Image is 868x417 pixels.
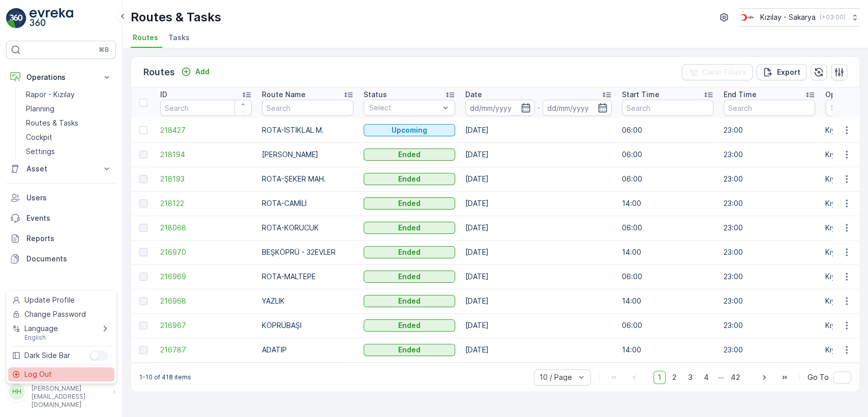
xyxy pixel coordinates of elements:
[257,338,358,362] td: ADATIP
[22,116,116,130] a: Routes & Tasks
[26,213,112,223] p: Events
[668,371,681,384] span: 2
[719,216,820,240] td: 23:00
[131,9,221,25] p: Routes & Tasks
[139,248,147,256] div: Toggle Row Selected
[257,118,358,142] td: ROTA-İSTİKLAL M.
[719,142,820,167] td: 23:00
[139,321,147,330] div: Toggle Row Selected
[160,150,252,160] a: 218194
[6,374,116,409] button: HH[PERSON_NAME].vural[PERSON_NAME][EMAIL_ADDRESS][DOMAIN_NAME]
[719,338,820,362] td: 23:00
[139,273,147,281] div: Toggle Row Selected
[139,346,147,354] div: Toggle Row Selected
[398,198,421,208] p: Ended
[160,320,252,331] a: 216967
[257,167,358,191] td: ROTA-ŞEKER MAH.
[719,313,820,338] td: 23:00
[364,319,455,332] button: Ended
[757,64,806,80] button: Export
[617,240,719,264] td: 14:00
[133,33,158,43] span: Routes
[139,126,147,134] div: Toggle Row Selected
[26,104,54,114] p: Planning
[398,247,421,257] p: Ended
[22,130,116,144] a: Cockpit
[682,64,753,80] button: Clear Filters
[26,90,75,100] p: Rapor - Kızılay
[724,90,757,100] p: End Time
[460,167,617,191] td: [DATE]
[738,8,860,26] button: Kızılay - Sakarya(+03:00)
[26,254,112,264] p: Documents
[617,142,719,167] td: 06:00
[537,102,541,114] p: -
[6,67,116,87] button: Operations
[617,167,719,191] td: 06:00
[160,247,252,257] a: 216970
[262,90,306,100] p: Route Name
[543,100,612,116] input: dd/mm/yyyy
[617,264,719,289] td: 06:00
[460,191,617,216] td: [DATE]
[22,87,116,102] a: Rapor - Kızılay
[6,159,116,179] button: Asset
[398,223,421,233] p: Ended
[32,384,109,409] p: [PERSON_NAME][EMAIL_ADDRESS][DOMAIN_NAME]
[622,90,660,100] p: Start Time
[738,12,756,23] img: k%C4%B1z%C4%B1lay_DTAvauz.png
[139,151,147,159] div: Toggle Row Selected
[364,90,387,100] p: Status
[257,289,358,313] td: YAZLIK
[160,174,252,184] a: 218193
[160,345,252,355] span: 216787
[398,174,421,184] p: Ended
[807,372,829,382] span: Go To
[617,289,719,313] td: 14:00
[364,148,455,161] button: Ended
[726,371,745,384] span: 42
[6,188,116,208] a: Users
[718,371,724,384] p: ...
[262,100,353,116] input: Search
[24,309,86,319] span: Change Password
[26,132,52,142] p: Cockpit
[22,102,116,116] a: Planning
[617,313,719,338] td: 06:00
[719,289,820,313] td: 23:00
[719,167,820,191] td: 23:00
[160,125,252,135] a: 218427
[29,8,73,28] img: logo_light-DOdMpM7g.png
[364,344,455,356] button: Ended
[139,373,191,381] p: 1-10 of 418 items
[24,334,58,342] span: English
[6,8,26,28] img: logo
[24,295,75,305] span: Update Profile
[26,233,112,244] p: Reports
[398,272,421,282] p: Ended
[622,100,713,116] input: Search
[465,90,482,100] p: Date
[820,13,846,21] p: ( +03:00 )
[460,289,617,313] td: [DATE]
[760,12,816,22] p: Kızılay - Sakarya
[460,264,617,289] td: [DATE]
[168,33,190,43] span: Tasks
[257,216,358,240] td: ROTA-KORUCUK
[160,296,252,306] a: 216968
[26,72,96,82] p: Operations
[139,297,147,305] div: Toggle Row Selected
[702,67,746,77] p: Clear Filters
[99,46,109,54] p: ⌘B
[257,240,358,264] td: BEŞKÖPRÜ - 32EVLER
[6,291,116,383] ul: Menu
[364,173,455,185] button: Ended
[364,197,455,210] button: Ended
[6,228,116,249] a: Reports
[257,264,358,289] td: ROTA-MALTEPE
[160,90,167,100] p: ID
[825,90,860,100] p: Operation
[257,313,358,338] td: KÖPRÜBAŞI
